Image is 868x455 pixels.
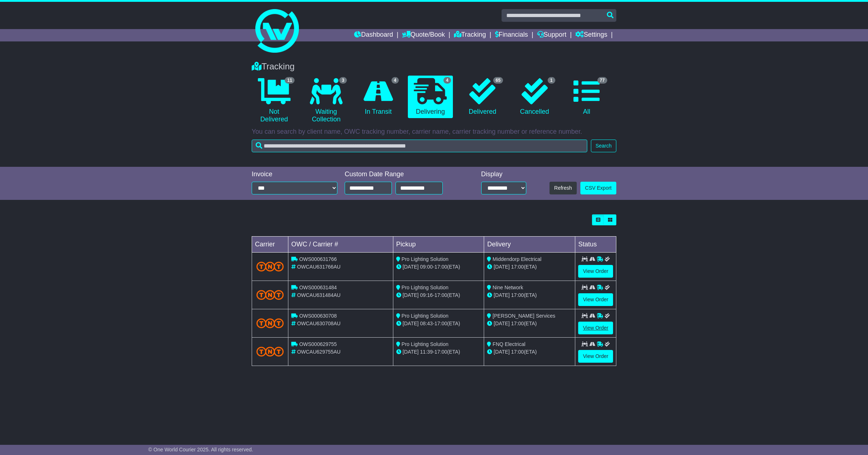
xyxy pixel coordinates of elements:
[402,313,449,319] span: Pro Lighting Solution
[434,321,447,326] span: 17:00
[356,76,401,118] a: 4 In Transit
[392,77,399,84] span: 4
[493,77,503,84] span: 65
[511,321,524,326] span: 17:00
[575,237,616,253] td: Status
[434,349,447,355] span: 17:00
[420,264,433,270] span: 09:00
[578,322,613,334] a: View Order
[252,76,296,126] a: 11 Not Delivered
[297,292,341,298] span: OWCAU631484AU
[403,349,419,355] span: [DATE]
[396,291,481,299] div: - (ETA)
[288,237,393,253] td: OWC / Carrier #
[443,77,451,84] span: 4
[487,348,572,356] div: (ETA)
[494,321,510,326] span: [DATE]
[354,29,393,41] a: Dashboard
[256,290,284,300] img: TNT_Domestic.png
[492,256,542,262] span: Middendorp Electrical
[252,237,288,253] td: Carrier
[396,263,481,271] div: - (ETA)
[487,320,572,327] div: (ETA)
[297,264,341,270] span: OWCAU631766AU
[454,29,486,41] a: Tracking
[494,264,510,270] span: [DATE]
[297,321,341,326] span: OWCAU630708AU
[403,292,419,298] span: [DATE]
[148,447,253,452] span: © One World Courier 2025. All rights reserved.
[492,341,525,347] span: FNQ Electrical
[597,77,607,84] span: 77
[285,77,295,84] span: 11
[434,264,447,270] span: 17:00
[402,256,449,262] span: Pro Lighting Solution
[256,318,284,328] img: TNT_Domestic.png
[484,237,575,253] td: Delivery
[511,264,524,270] span: 17:00
[548,77,555,84] span: 1
[575,29,607,41] a: Settings
[402,285,449,290] span: Pro Lighting Solution
[402,341,449,347] span: Pro Lighting Solution
[578,265,613,278] a: View Order
[591,140,616,152] button: Search
[537,29,567,41] a: Support
[487,263,572,271] div: (ETA)
[492,285,523,290] span: Nine Network
[434,292,447,298] span: 17:00
[512,76,557,118] a: 1 Cancelled
[299,313,337,319] span: OWS000630708
[580,182,616,194] a: CSV Export
[549,182,577,194] button: Refresh
[252,170,337,178] div: Invoice
[494,349,510,355] span: [DATE]
[396,348,481,356] div: - (ETA)
[564,76,609,118] a: 77 All
[248,61,620,72] div: Tracking
[460,76,505,118] a: 65 Delivered
[339,77,347,84] span: 3
[578,350,613,363] a: View Order
[420,321,433,326] span: 08:43
[481,170,526,178] div: Display
[252,128,616,136] p: You can search by client name, OWC tracking number, carrier name, carrier tracking number or refe...
[511,292,524,298] span: 17:00
[578,293,613,306] a: View Order
[299,285,337,290] span: OWS000631484
[492,313,555,319] span: [PERSON_NAME] Services
[494,292,510,298] span: [DATE]
[256,347,284,357] img: TNT_Domestic.png
[256,262,284,271] img: TNT_Domestic.png
[299,256,337,262] span: OWS000631766
[304,76,348,126] a: 3 Waiting Collection
[402,29,445,41] a: Quote/Book
[420,349,433,355] span: 11:39
[487,291,572,299] div: (ETA)
[403,321,419,326] span: [DATE]
[345,170,461,178] div: Custom Date Range
[511,349,524,355] span: 17:00
[299,341,337,347] span: OWS000629755
[403,264,419,270] span: [DATE]
[393,237,484,253] td: Pickup
[396,320,481,327] div: - (ETA)
[408,76,453,118] a: 4 Delivering
[297,349,341,355] span: OWCAU629755AU
[420,292,433,298] span: 09:16
[495,29,528,41] a: Financials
